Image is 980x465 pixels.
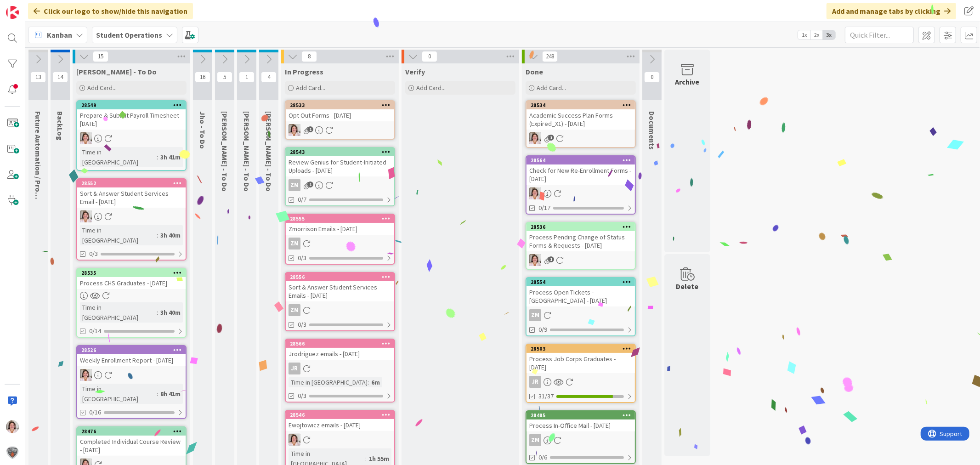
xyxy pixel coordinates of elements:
[76,100,187,171] a: 28549Prepare & Submit Payroll Timesheet - [DATE]EWTime in [GEOGRAPHIC_DATA]:3h 41m
[290,412,394,418] div: 28546
[89,408,101,417] span: 0/16
[286,340,394,360] div: 28566Jrodriguez emails - [DATE]
[301,51,317,62] span: 8
[542,51,558,62] span: 248
[290,149,394,155] div: 28543
[527,345,635,373] div: 28503Process Job Corps Graduates - [DATE]
[296,84,325,92] span: Add Card...
[80,225,157,245] div: Time in [GEOGRAPHIC_DATA]
[47,29,72,40] span: Kanban
[531,346,635,352] div: 28503
[80,147,157,167] div: Time in [GEOGRAPHIC_DATA]
[527,411,635,420] div: 28485
[798,30,810,40] span: 1x
[30,72,46,83] span: 13
[538,325,547,335] span: 0/9
[158,230,183,240] div: 3h 40m
[80,302,157,323] div: Time in [GEOGRAPHIC_DATA]
[217,72,232,83] span: 5
[527,411,635,431] div: 28485Process In-Office Mail - [DATE]
[526,100,636,148] a: 28534Academic Success Plan Forms (Expired_X1) - [DATE]EW
[81,270,186,276] div: 28535
[93,51,108,62] span: 15
[529,434,541,446] div: ZM
[158,152,183,162] div: 3h 41m
[80,210,92,222] img: EW
[527,376,635,388] div: JR
[198,111,207,149] span: Jho - To Do
[77,179,186,187] div: 28552
[422,51,437,62] span: 0
[157,152,158,162] span: :
[285,147,395,206] a: 28543Review Genius for Student-Initiated Uploads - [DATE]ZM0/7
[158,307,183,318] div: 3h 40m
[77,109,186,130] div: Prepare & Submit Payroll Timesheet - [DATE]
[286,348,394,360] div: Jrodriguez emails - [DATE]
[368,377,369,387] span: :
[527,101,635,130] div: 28534Academic Success Plan Forms (Expired_X1) - [DATE]
[286,411,394,431] div: 28546Ewojtowicz emails - [DATE]
[527,278,635,286] div: 28554
[369,377,382,387] div: 6m
[80,384,157,404] div: Time in [GEOGRAPHIC_DATA]
[157,389,158,399] span: :
[89,249,98,259] span: 0/3
[526,155,636,215] a: 28564Check for New Re-Enrollment Forms - [DATE]EW0/17
[76,345,187,419] a: 28526Weekly Enrollment Report - [DATE]EWTime in [GEOGRAPHIC_DATA]:8h 41m0/16
[286,156,394,176] div: Review Genius for Student-Initiated Uploads - [DATE]
[526,277,636,336] a: 28554Process Open Tickets - [GEOGRAPHIC_DATA] - [DATE]ZM0/9
[289,434,300,446] img: EW
[526,67,543,76] span: Done
[548,135,554,141] span: 1
[28,3,193,19] div: Click our logo to show/hide this navigation
[286,273,394,301] div: 28556Sort & Answer Student Services Emails - [DATE]
[77,101,186,130] div: 28549Prepare & Submit Payroll Timesheet - [DATE]
[527,353,635,373] div: Process Job Corps Graduates - [DATE]
[538,391,554,401] span: 31/37
[77,210,186,222] div: EW
[77,101,186,109] div: 28549
[286,304,394,316] div: ZM
[367,454,391,464] div: 1h 55m
[647,111,657,150] span: Documents
[307,181,313,187] span: 1
[19,1,42,12] span: Support
[77,436,186,456] div: Completed Individual Course Review - [DATE]
[286,273,394,281] div: 28556
[286,179,394,191] div: ZM
[81,428,186,435] div: 28476
[290,340,394,347] div: 28566
[286,215,394,223] div: 28555
[77,179,186,208] div: 28552Sort & Answer Student Services Email - [DATE]
[264,111,273,192] span: Amanda - To Do
[675,76,700,87] div: Archive
[77,427,186,456] div: 28476Completed Individual Course Review - [DATE]
[290,102,394,108] div: 28533
[286,148,394,176] div: 28543Review Genius for Student-Initiated Uploads - [DATE]
[538,453,547,462] span: 0/6
[531,157,635,164] div: 28564
[531,279,635,285] div: 28554
[289,363,300,374] div: JR
[527,278,635,306] div: 28554Process Open Tickets - [GEOGRAPHIC_DATA] - [DATE]
[298,320,306,329] span: 0/3
[77,277,186,289] div: Process CHS Graduates - [DATE]
[289,179,300,191] div: ZM
[527,345,635,353] div: 28503
[286,148,394,156] div: 28543
[87,84,117,92] span: Add Card...
[76,67,157,76] span: Emilie - To Do
[527,420,635,431] div: Process In-Office Mail - [DATE]
[286,281,394,301] div: Sort & Answer Student Services Emails - [DATE]
[77,354,186,366] div: Weekly Enrollment Report - [DATE]
[285,67,323,76] span: In Progress
[6,420,19,433] img: EW
[96,30,162,40] b: Student Operations
[77,346,186,354] div: 28526
[529,376,541,388] div: JR
[289,124,300,136] img: EW
[157,307,158,318] span: :
[307,126,313,132] span: 1
[239,72,255,83] span: 1
[285,272,395,331] a: 28556Sort & Answer Student Services Emails - [DATE]ZM0/3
